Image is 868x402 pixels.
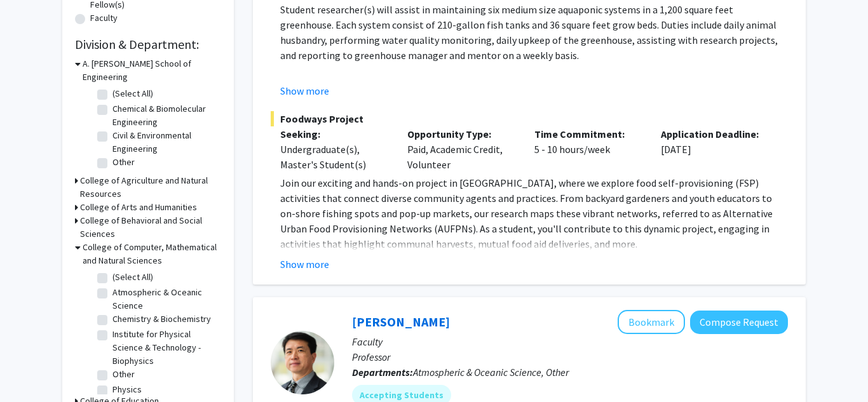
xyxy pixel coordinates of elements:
[80,214,221,241] h3: College of Behavioral and Social Sciences
[413,366,569,379] span: Atmospheric & Oceanic Science, Other
[80,201,197,214] h3: College of Arts and Humanities
[112,312,211,326] label: Chemistry & Biochemistry
[280,142,388,172] div: Undergraduate(s), Master's Student(s)
[112,286,218,312] label: Atmospheric & Oceanic Science
[90,11,118,25] label: Faculty
[112,368,135,381] label: Other
[352,366,413,379] b: Departments:
[112,383,142,396] label: Physics
[352,334,788,349] p: Faculty
[398,126,525,172] div: Paid, Academic Credit, Volunteer
[352,349,788,365] p: Professor
[525,126,652,172] div: 5 - 10 hours/week
[10,345,54,392] iframe: Chat
[271,111,788,126] span: Foodways Project
[534,126,642,142] p: Time Commitment:
[280,126,388,142] p: Seeking:
[83,241,221,267] h3: College of Computer, Mathematical and Natural Sciences
[651,126,778,172] div: [DATE]
[112,102,218,129] label: Chemical & Biomolecular Engineering
[618,310,685,334] button: Add Ning Zeng to Bookmarks
[661,126,769,142] p: Application Deadline:
[280,2,788,63] p: Student researcher(s) will assist in maintaining six medium size aquaponic systems in a 1,200 squ...
[280,175,788,251] p: Join our exciting and hands-on project in [GEOGRAPHIC_DATA], where we explore food self-provision...
[112,129,218,156] label: Civil & Environmental Engineering
[112,156,135,169] label: Other
[112,328,218,368] label: Institute for Physical Science & Technology - Biophysics
[112,87,153,100] label: (Select All)
[112,271,153,284] label: (Select All)
[80,174,221,201] h3: College of Agriculture and Natural Resources
[83,57,221,84] h3: A. [PERSON_NAME] School of Engineering
[690,311,788,334] button: Compose Request to Ning Zeng
[280,257,329,272] button: Show more
[407,126,515,142] p: Opportunity Type:
[280,83,329,98] button: Show more
[352,314,450,330] a: [PERSON_NAME]
[75,37,221,52] h2: Division & Department:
